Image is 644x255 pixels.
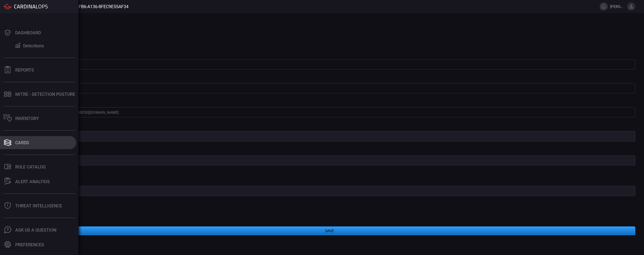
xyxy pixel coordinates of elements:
div: Threat Intelligence [15,203,62,208]
div: role [24,179,635,184]
div: password [24,148,635,153]
div: Rule Catalog [15,164,46,170]
div: Inventory [15,116,39,121]
div: Preferences [15,242,44,247]
div: email [24,100,635,105]
div: Dashboard [15,30,41,35]
h1: Edit User [24,31,635,39]
div: username [24,124,635,129]
button: Save [24,226,635,235]
span: [PERSON_NAME].[PERSON_NAME] [610,4,625,9]
div: Ask Us A Question [15,228,56,233]
span: 8780ec2c-e117-4fb6-a136-8fec9e55af34 [44,4,129,9]
div: name [24,52,635,57]
a: Back [24,20,635,25]
p: Don't forget to copy the password [24,167,631,172]
div: Detections [23,43,44,48]
div: Cards [15,140,29,145]
div: surname [24,76,635,81]
div: MITRE - Detection Posture [15,92,75,97]
div: Reports [15,67,34,73]
div: ALERT ANALYSIS [15,179,50,184]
